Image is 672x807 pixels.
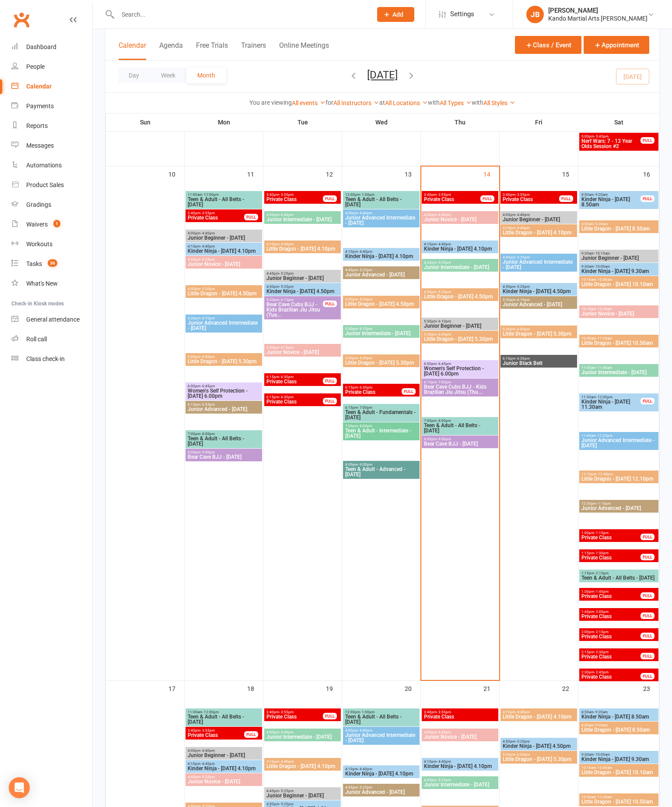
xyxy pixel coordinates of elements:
[187,388,260,399] span: Women's Self Protection - [DATE] 6.00pm
[423,384,497,395] span: Bear Cave Cubs BJJ - Kids Brazilian Jiu Jitsu (Thu...
[596,502,611,506] span: - 1:10pm
[26,43,56,50] div: Dashboard
[279,242,294,246] span: - 4:40pm
[358,250,372,254] span: - 4:40pm
[187,211,245,215] span: 3:40pm
[581,340,657,346] span: Little Dragon - [DATE] 10.50am
[187,436,260,446] span: Teen & Adult - All Belts - [DATE]
[581,226,657,231] span: Little Dragon - [DATE] 8.50am
[581,251,657,255] span: 9:30am
[581,336,657,340] span: 10:50am
[26,355,65,362] div: Class check-in
[11,136,92,156] a: Messages
[266,272,339,276] span: 4:45pm
[200,384,215,388] span: - 6:45pm
[106,113,185,131] th: Sun
[640,592,654,599] div: FULL
[405,166,420,181] div: 13
[581,614,641,619] span: Private Class
[187,320,260,331] span: Junior Advanced Intermediate - [DATE]
[515,255,530,259] span: - 5:25pm
[596,472,613,476] span: - 12:40pm
[515,285,530,289] span: - 5:20pm
[200,432,215,436] span: - 8:00pm
[323,195,337,202] div: FULL
[266,375,323,379] span: 6:15pm
[548,14,647,22] div: Kando Martial Arts [PERSON_NAME]
[640,554,654,560] div: FULL
[502,230,575,235] span: Little Dragon - [DATE] 4.10pm
[26,280,58,287] div: What's New
[594,251,610,255] span: - 10:10am
[187,403,260,407] span: 6:15pm
[279,395,294,399] span: - 6:30pm
[345,360,418,365] span: Little Dragon - [DATE] 5.30pm
[200,244,215,248] span: - 4:40pm
[11,329,92,349] a: Roll call
[450,4,474,24] span: Settings
[266,379,323,384] span: Private Class
[119,41,146,60] button: Calendar
[279,272,294,276] span: - 5:25pm
[345,428,418,439] span: Teen & Adult - Intermediate - [DATE]
[358,463,372,467] span: - 9:00pm
[279,375,294,379] span: - 6:30pm
[345,406,418,410] span: 6:15pm
[437,419,451,423] span: - 8:00pm
[437,380,451,384] span: - 7:00pm
[358,211,372,215] span: - 4:40pm
[640,534,654,540] div: FULL
[594,222,608,226] span: - 9:20am
[241,41,266,60] button: Trainers
[581,134,641,138] span: 5:00pm
[11,254,92,274] a: Tasks 36
[437,213,451,217] span: - 4:40pm
[200,231,215,235] span: - 4:40pm
[472,99,483,106] strong: with
[26,103,54,110] div: Payments
[423,441,497,446] span: Bear Cave BJJ - [DATE]
[423,246,497,251] span: Kinder Ninja - [DATE] 4.10pm
[437,319,451,323] span: - 6:10pm
[428,99,440,106] strong: with
[581,472,657,476] span: 12:10pm
[596,366,612,370] span: - 11:40am
[326,166,342,181] div: 12
[423,290,497,294] span: 4:50pm
[562,166,578,181] div: 15
[596,395,612,399] span: - 12:00pm
[392,11,403,18] span: Add
[11,37,92,57] a: Dashboard
[548,7,647,14] div: [PERSON_NAME]
[502,213,575,217] span: 4:00pm
[423,193,481,197] span: 3:40pm
[292,99,325,106] a: All events
[581,278,657,282] span: 10:10am
[581,476,657,481] span: Little Dragon - [DATE] 12.10pm
[423,336,497,342] span: Little Dragon - [DATE] 5.30pm
[26,316,80,323] div: General attendance
[202,193,219,197] span: - 12:00pm
[200,450,215,454] span: - 9:00pm
[266,285,339,289] span: 4:50pm
[502,302,575,307] span: Junior Advanced - [DATE]
[345,272,418,277] span: Junior Advanced - [DATE]
[249,99,292,106] strong: You are viewing
[345,356,418,360] span: 5:30pm
[187,244,260,248] span: 4:10pm
[594,610,609,614] span: - 2:00pm
[168,166,184,181] div: 10
[196,41,228,60] button: Free Trials
[11,156,92,175] a: Automations
[26,83,52,90] div: Calendar
[345,254,418,259] span: Kinder Ninja - [DATE] 4.10pm
[358,327,372,331] span: - 6:10pm
[159,41,183,60] button: Agenda
[437,193,451,197] span: - 3:55pm
[345,424,418,428] span: 7:00pm
[266,289,339,294] span: Kinder Ninja - [DATE] 4.50pm
[10,9,32,31] a: Clubworx
[594,265,610,269] span: - 10:00am
[11,215,92,234] a: Waivers 1
[345,197,418,207] span: Teen & Adult - All Belts - [DATE]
